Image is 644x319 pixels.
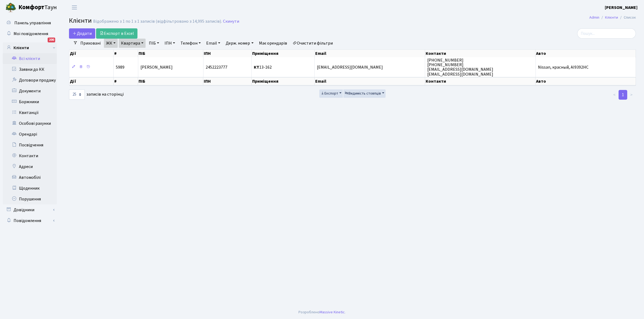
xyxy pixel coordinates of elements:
[3,28,57,39] a: Мої повідомлення200
[254,64,272,70] span: 13-162
[3,75,57,86] a: Договори продажу
[138,50,203,57] th: ПІБ
[162,39,177,48] a: ІПН
[605,4,638,11] a: [PERSON_NAME]
[425,50,535,57] th: Контакти
[3,129,57,140] a: Орендарі
[343,89,386,98] button: Видимість стовпців
[3,150,57,161] a: Контакти
[18,3,57,12] span: Таун
[290,39,335,48] a: Очистити фільтри
[315,77,425,85] th: Email
[223,19,239,24] a: Скинути
[298,309,346,315] div: Розроблено .
[138,77,203,85] th: ПІБ
[589,15,599,20] a: Admin
[18,3,44,12] b: Комфорт
[3,204,57,215] a: Довідники
[69,89,124,100] label: записів на сторінці
[114,50,138,57] th: #
[3,86,57,96] a: Документи
[119,39,146,48] a: Квартира
[345,91,381,96] span: Видимість стовпців
[3,172,57,183] a: Автомобілі
[581,12,644,23] nav: breadcrumb
[3,140,57,150] a: Посвідчення
[315,50,425,57] th: Email
[206,64,227,70] span: 2452223777
[320,309,345,315] a: Massive Kinetic
[140,64,173,70] span: [PERSON_NAME]
[48,38,55,42] div: 200
[321,91,338,96] span: Експорт
[114,77,138,85] th: #
[3,53,57,64] a: Всі клієнти
[252,50,315,57] th: Приміщення
[535,50,636,57] th: Авто
[605,15,618,20] a: Клієнти
[147,39,161,48] a: ПІБ
[96,28,137,39] a: Експорт в Excel
[3,96,57,107] a: Боржники
[538,64,589,70] span: Nissan, красный, АІ9392НС
[203,77,251,85] th: ІПН
[69,50,114,57] th: Дії
[317,64,383,70] span: [EMAIL_ADDRESS][DOMAIN_NAME]
[116,64,124,70] span: 5989
[69,16,92,25] span: Клієнти
[104,39,118,48] a: ЖК
[254,64,259,70] b: КТ
[68,3,81,12] button: Переключити навігацію
[3,18,57,28] a: Панель управління
[427,57,493,77] span: [PHONE_NUMBER] [PHONE_NUMBER] [EMAIL_ADDRESS][DOMAIN_NAME] [EMAIL_ADDRESS][DOMAIN_NAME]
[69,28,95,39] a: Додати
[3,215,57,226] a: Повідомлення
[14,20,51,26] span: Панель управління
[577,28,636,39] input: Пошук...
[3,161,57,172] a: Адреси
[203,50,251,57] th: ІПН
[3,194,57,204] a: Порушення
[535,77,636,85] th: Авто
[204,39,222,48] a: Email
[3,107,57,118] a: Квитанції
[3,183,57,194] a: Щоденник
[3,64,57,75] a: Заявки до КК
[425,77,535,85] th: Контакти
[14,31,48,37] span: Мої повідомлення
[605,5,638,11] b: [PERSON_NAME]
[252,77,315,85] th: Приміщення
[3,118,57,129] a: Особові рахунки
[3,42,57,53] a: Клієнти
[93,19,222,24] div: Відображено з 1 по 1 з 1 записів (відфільтровано з 14,995 записів).
[619,90,627,100] a: 1
[69,77,114,85] th: Дії
[257,39,289,48] a: Має орендарів
[178,39,203,48] a: Телефон
[224,39,255,48] a: Держ. номер
[69,89,85,100] select: записів на сторінці
[78,39,103,48] a: Приховані
[73,31,92,36] span: Додати
[5,2,16,13] img: logo.png
[618,15,636,21] li: Список
[319,89,343,98] button: Експорт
